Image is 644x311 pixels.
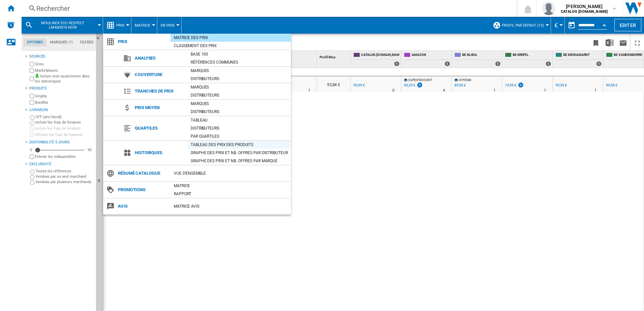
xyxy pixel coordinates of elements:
span: Analyses [131,54,187,63]
div: Matrice [170,182,291,189]
span: Avis [115,202,170,211]
div: Distributeurs [187,108,291,115]
div: Classement des prix [170,42,291,49]
div: Distributeurs [187,125,291,132]
span: Prix moyen [131,103,187,112]
div: Marques [187,84,291,91]
div: Distributeurs [187,92,291,99]
div: Marques [187,100,291,107]
div: Base 100 [187,51,291,58]
div: Tableau [187,117,291,124]
span: Résumé catalogue [115,169,170,178]
span: Couverture [131,70,187,79]
span: Quartiles [131,124,187,133]
div: Graphe des prix et nb. offres par marque [187,158,291,164]
div: Références communes [187,59,291,66]
span: Promotions [115,185,170,195]
div: Tableau des prix des produits [187,141,291,148]
span: Historiques [131,148,187,158]
div: Matrice AVIS [170,203,291,210]
div: Distributeurs [187,75,291,82]
span: Tranches de prix [131,87,187,96]
div: Graphe des prix et nb. offres par distributeur [187,149,291,156]
div: Marques [187,67,291,74]
div: Matrice des prix [170,34,291,41]
div: Rapport [170,191,291,197]
div: Vue d'ensemble [170,170,291,177]
span: Prix [115,37,170,46]
div: Par quartiles [187,133,291,140]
